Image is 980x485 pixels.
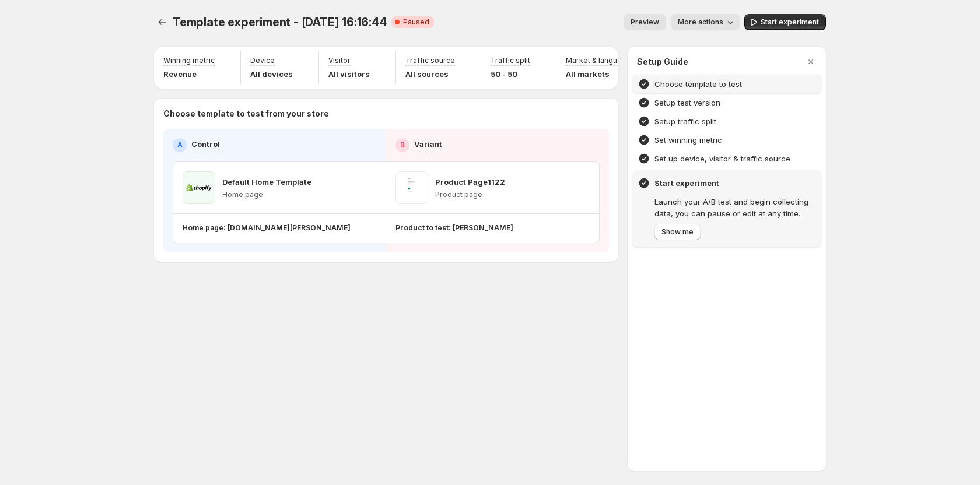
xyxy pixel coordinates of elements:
[631,17,659,27] span: Preview
[222,190,311,199] p: Home page
[328,56,351,65] p: Visitor
[761,17,819,27] span: Start experiment
[183,223,351,233] p: Home page: [DOMAIN_NAME][PERSON_NAME]
[191,138,220,150] p: Control
[624,14,666,30] button: Preview
[654,177,815,189] h4: Start experiment
[654,196,815,219] p: Launch your A/B test and begin collecting data, you can pause or edit at any time.
[400,140,405,150] h2: B
[654,115,716,127] h4: Setup traffic split
[654,153,790,164] h4: Set up device, visitor & traffic source
[403,17,429,27] span: Paused
[566,56,631,65] p: Market & language
[222,176,311,188] p: Default Home Template
[163,108,609,120] p: Choose template to test from your store
[671,14,740,30] button: More actions
[678,17,723,27] span: More actions
[661,227,694,237] span: Show me
[744,14,826,30] button: Start experiment
[654,97,720,108] h4: Setup test version
[637,56,688,68] h3: Setup Guide
[177,140,183,150] h2: A
[435,190,505,199] p: Product page
[654,134,722,146] h4: Set winning metric
[154,14,170,30] button: Experiments
[654,78,742,90] h4: Choose template to test
[183,171,215,204] img: Default Home Template
[566,68,631,80] p: All markets
[405,68,455,80] p: All sources
[654,224,701,240] button: Show me
[395,223,513,233] p: Product to test: [PERSON_NAME]
[163,56,215,65] p: Winning metric
[435,176,505,188] p: Product Page1122
[405,56,455,65] p: Traffic source
[491,68,530,80] p: 50 - 50
[491,56,530,65] p: Traffic split
[414,138,442,150] p: Variant
[250,68,293,80] p: All devices
[163,68,215,80] p: Revenue
[395,171,428,204] img: Product Page1122
[250,56,275,65] p: Device
[173,15,387,29] span: Template experiment - [DATE] 16:16:44
[328,68,370,80] p: All visitors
